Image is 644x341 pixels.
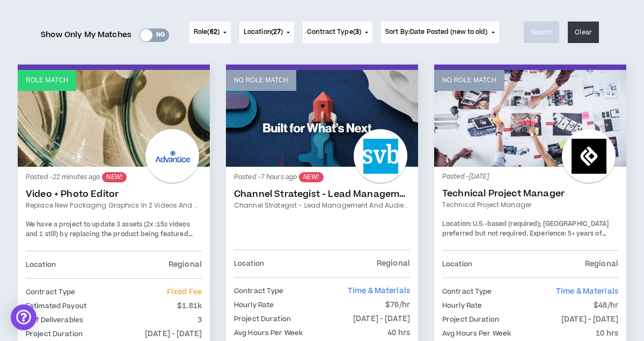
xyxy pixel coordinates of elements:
span: Contract Type ( ) [307,27,361,37]
span: 62 [210,27,217,37]
p: $76/hr [385,299,410,311]
p: Location [234,258,264,269]
p: # of Deliverables [26,314,83,326]
p: 3 [197,314,202,326]
p: Project Duration [26,328,83,340]
sup: NEW! [299,172,323,182]
span: Role ( ) [194,27,219,37]
p: 40 hrs [387,327,410,339]
p: Posted - 7 hours ago [234,172,410,182]
a: Technical Project Manager [442,188,618,199]
a: Video + Photo Editor [26,189,202,200]
span: Show Only My Matches [41,27,131,43]
p: Location [26,259,56,271]
p: No Role Match [442,75,496,86]
sup: NEW! [102,172,126,182]
button: Sort By:Date Posted (new to old) [381,22,499,43]
span: Time & Materials [348,286,410,296]
p: Role Match [26,75,68,86]
button: Clear [568,22,599,43]
p: Hourly Rate [234,299,274,311]
p: Regional [585,258,618,270]
p: Avg Hours Per Week [234,327,303,339]
p: Project Duration [234,313,291,325]
a: Role Match [18,70,210,167]
p: Avg Hours Per Week [442,328,511,339]
span: Sort By: Date Posted (new to old) [385,27,488,37]
a: No Role Match [226,70,418,167]
p: Estimated Payout [26,300,86,312]
p: Contract Type [442,286,492,297]
p: [DATE] - [DATE] [353,313,410,325]
button: Contract Type(3) [303,22,372,43]
p: Regional [169,259,202,271]
span: Time & Materials [556,286,618,297]
p: 10 hrs [596,328,618,339]
a: No Role Match [434,70,626,167]
p: [DATE] - [DATE] [145,328,202,340]
a: Channel Strategist - Lead Management and Audience [234,189,410,200]
button: Role(62) [189,22,231,43]
p: Location [442,258,472,270]
span: 3 [355,27,359,37]
span: U.S.-based (required); [GEOGRAPHIC_DATA] preferred but not required. [442,219,609,238]
span: Fixed Fee [167,287,202,297]
span: 27 [273,27,281,37]
p: Regional [377,258,410,269]
p: Contract Type [26,286,76,298]
a: Technical Project Manager [442,200,618,210]
span: We have a project to update 3 assets (2x :15s videos and 1 still) by replacing the product being ... [26,220,193,258]
a: Replace new packaging graphics in 2 videos and make them look real:) [26,201,202,210]
p: Contract Type [234,285,284,297]
span: Location ( ) [244,27,283,37]
p: No Role Match [234,75,288,86]
button: Location(27) [239,22,294,43]
p: $1.81k [177,300,202,312]
span: Location: [442,219,471,229]
p: Posted - [DATE] [442,172,618,182]
p: Posted - 22 minutes ago [26,172,202,182]
a: Channel Strategist - Lead Management and Audience [234,201,410,210]
button: Search [524,22,560,43]
span: Experience: [530,229,566,238]
p: Project Duration [442,314,499,325]
p: [DATE] - [DATE] [561,314,618,325]
p: $48/hr [594,300,618,311]
div: Open Intercom Messenger [11,304,36,330]
p: Hourly Rate [442,300,482,311]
